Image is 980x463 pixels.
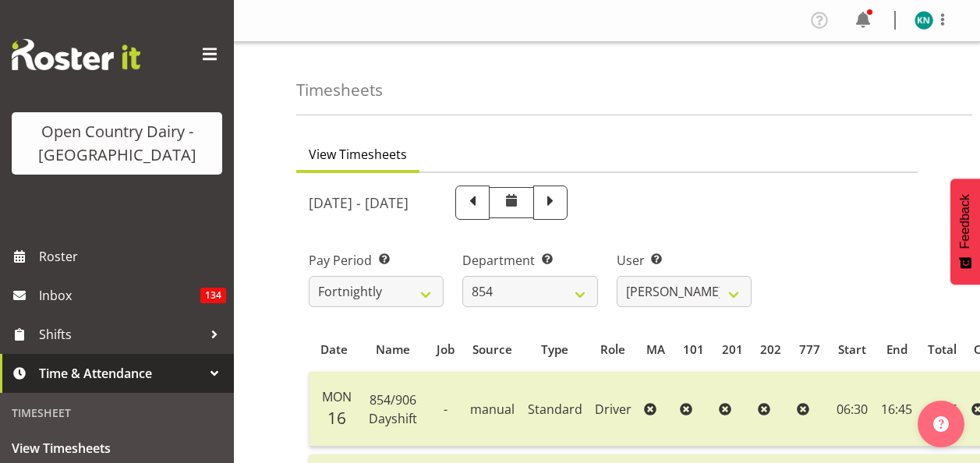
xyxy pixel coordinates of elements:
[12,39,140,70] img: Rosterit website logo
[958,194,972,249] span: Feedback
[376,341,410,359] span: Name
[886,341,907,359] span: End
[470,401,515,418] span: manual
[829,372,875,447] td: 06:30
[918,372,965,447] td: 10.25
[444,401,448,418] span: -
[437,341,455,359] span: Job
[600,341,625,359] span: Role
[39,245,226,268] span: Roster
[27,120,207,167] div: Open Country Dairy - [GEOGRAPHIC_DATA]
[595,401,632,418] span: Driver
[39,362,203,385] span: Time & Attendance
[322,388,352,405] span: Mon
[462,251,597,270] label: Department
[646,341,665,359] span: MA
[296,81,383,99] h4: Timesheets
[799,341,820,359] span: 777
[950,178,980,285] button: Feedback - Show survey
[838,341,866,359] span: Start
[309,194,409,211] h5: [DATE] - [DATE]
[928,341,957,359] span: Total
[200,288,226,303] span: 134
[617,251,752,270] label: User
[875,372,918,447] td: 16:45
[683,341,704,359] span: 101
[722,341,743,359] span: 201
[39,284,200,307] span: Inbox
[309,145,407,164] span: View Timesheets
[4,397,230,429] div: Timesheet
[933,416,949,432] img: help-xxl-2.png
[541,341,568,359] span: Type
[522,372,589,447] td: Standard
[309,251,444,270] label: Pay Period
[915,11,933,30] img: karl-nicole9851.jpg
[472,341,512,359] span: Source
[369,391,417,427] span: 854/906 Dayshift
[320,341,348,359] span: Date
[39,323,203,346] span: Shifts
[12,436,222,460] span: View Timesheets
[327,407,346,429] span: 16
[760,341,781,359] span: 202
